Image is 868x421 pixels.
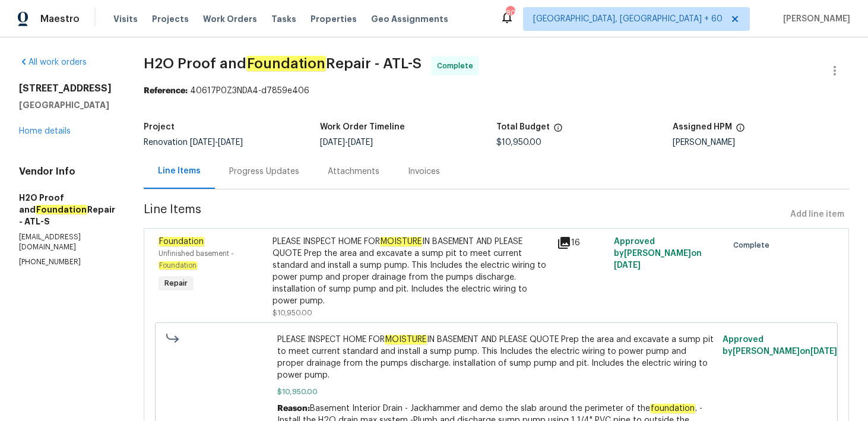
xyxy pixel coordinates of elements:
a: All work orders [19,58,87,67]
span: - [190,138,243,147]
div: 40617P0Z3NDA4-d7859e406 [144,85,849,97]
span: [DATE] [614,261,641,270]
h5: Total Budget [496,123,550,131]
span: Unfinished basement - [159,250,234,269]
div: Line Items [158,165,201,177]
h5: H2O Proof and Repair - ATL-S [19,192,115,227]
em: Foundation [246,56,326,71]
div: Invoices [408,166,440,178]
span: $10,950.00 [277,386,715,398]
p: [EMAIL_ADDRESS][DOMAIN_NAME] [19,232,115,252]
div: [PERSON_NAME] [673,138,849,147]
span: Line Items [144,204,785,226]
span: Work Orders [203,13,257,25]
span: H2O Proof and Repair - ATL-S [144,56,422,71]
span: Renovation [144,138,243,147]
span: $10,950.00 [273,309,312,316]
span: Approved by [PERSON_NAME] on [723,335,837,356]
h5: Project [144,123,175,131]
span: Geo Assignments [371,13,448,25]
div: Attachments [328,166,379,178]
span: Repair [160,277,192,289]
span: Approved by [PERSON_NAME] on [614,238,702,270]
span: - [320,138,373,147]
em: Foundation [36,205,87,214]
em: MOISTURE [380,237,422,246]
span: Complete [733,239,774,251]
h5: Assigned HPM [673,123,732,131]
em: foundation [650,404,695,413]
span: [DATE] [348,138,373,147]
span: PLEASE INSPECT HOME FOR IN BASEMENT AND PLEASE QUOTE Prep the area and excavate a sump pit to mee... [277,334,715,381]
span: The total cost of line items that have been proposed by Opendoor. This sum includes line items th... [553,123,563,138]
h2: [STREET_ADDRESS] [19,83,115,94]
span: [DATE] [190,138,215,147]
span: [DATE] [218,138,243,147]
h5: Work Order Timeline [320,123,405,131]
span: Complete [437,60,478,72]
b: Reference: [144,87,188,95]
em: MOISTURE [385,335,427,344]
div: 802 [506,7,514,19]
span: Projects [152,13,189,25]
span: $10,950.00 [496,138,541,147]
div: PLEASE INSPECT HOME FOR IN BASEMENT AND PLEASE QUOTE Prep the area and excavate a sump pit to mee... [273,236,550,307]
span: [PERSON_NAME] [778,13,850,25]
span: [DATE] [320,138,345,147]
h5: [GEOGRAPHIC_DATA] [19,99,115,111]
a: Home details [19,127,71,135]
div: 16 [557,236,607,250]
span: Maestro [40,13,80,25]
span: Visits [113,13,138,25]
div: Progress Updates [229,166,299,178]
em: Foundation [159,237,204,246]
span: The hpm assigned to this work order. [736,123,745,138]
span: [GEOGRAPHIC_DATA], [GEOGRAPHIC_DATA] + 60 [533,13,723,25]
span: [DATE] [810,347,837,356]
p: [PHONE_NUMBER] [19,257,115,267]
span: Tasks [271,15,296,23]
h4: Vendor Info [19,166,115,178]
span: Properties [311,13,357,25]
span: Reason: [277,404,310,413]
em: Foundation [159,261,197,270]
